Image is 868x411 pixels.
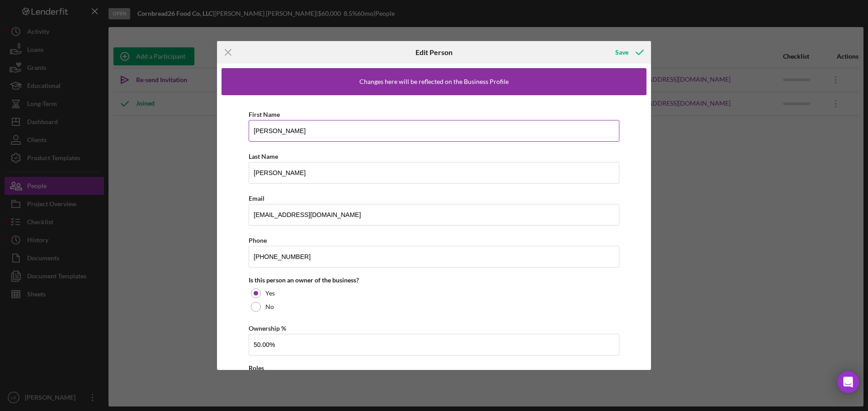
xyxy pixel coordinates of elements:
div: Save [615,43,628,61]
div: Changes here will be reflected on the Business Profile [359,78,509,85]
div: Open Intercom Messenger [837,371,859,393]
h6: Edit Person [415,48,453,56]
label: Phone [249,236,267,244]
label: First Name [249,111,280,118]
label: Yes [265,290,275,297]
label: No [265,303,274,310]
label: Ownership % [249,324,286,332]
button: Save [606,43,651,61]
div: Roles [249,365,619,372]
div: Is this person an owner of the business? [249,277,619,284]
label: Email [249,194,264,202]
label: Last Name [249,152,278,160]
